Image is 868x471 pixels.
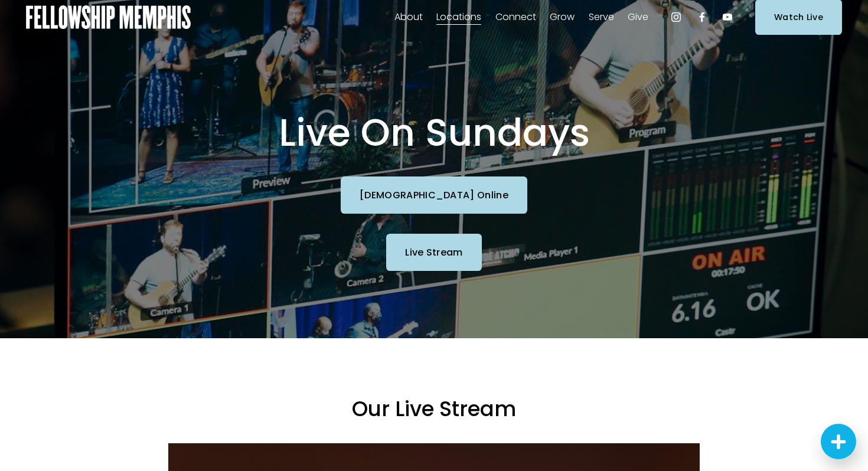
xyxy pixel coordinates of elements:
[589,9,614,26] span: Serve
[341,176,527,214] a: [DEMOGRAPHIC_DATA] Online
[436,8,481,27] a: folder dropdown
[550,9,575,26] span: Grow
[394,9,423,26] span: About
[696,11,708,23] a: Facebook
[589,8,614,27] a: folder dropdown
[670,11,682,23] a: Instagram
[495,8,536,27] a: folder dropdown
[26,5,191,29] img: Fellowship Memphis
[168,110,700,156] h1: Live On Sundays
[628,9,648,26] span: Give
[628,8,648,27] a: folder dropdown
[722,11,733,23] a: YouTube
[550,8,575,27] a: folder dropdown
[386,234,482,271] a: Live Stream
[394,8,423,27] a: folder dropdown
[168,395,700,423] h3: Our Live Stream
[495,9,536,26] span: Connect
[436,9,481,26] span: Locations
